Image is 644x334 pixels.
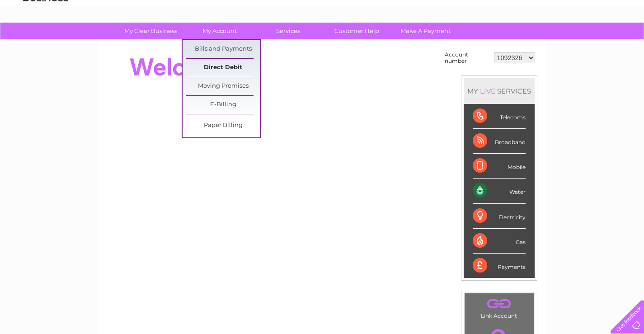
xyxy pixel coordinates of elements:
a: Water [485,38,502,45]
td: Link Account [464,293,534,321]
div: MY SERVICES [464,78,535,104]
div: Gas [473,229,526,254]
div: Telecoms [473,104,526,129]
div: Payments [473,254,526,278]
a: My Clear Business [113,23,188,39]
td: Account number [442,49,492,66]
img: logo.png [23,24,69,51]
div: Water [473,179,526,203]
div: Electricity [473,204,526,229]
a: . [467,296,531,311]
a: Telecoms [533,38,560,45]
a: Customer Help [320,23,394,39]
a: Bills and Payments [186,40,260,58]
a: E-Billing [186,96,260,114]
div: Clear Business is a trading name of Verastar Limited (registered in [GEOGRAPHIC_DATA] No. 3667643... [109,5,536,44]
a: 0333 014 3131 [474,5,536,16]
div: Broadband [473,129,526,154]
div: Mobile [473,154,526,179]
a: Log out [615,38,636,45]
div: LIVE [478,87,497,95]
a: Services [251,23,325,39]
a: Direct Debit [186,59,260,77]
a: Paper Billing [186,117,260,135]
a: Blog [565,38,578,45]
a: Moving Premises [186,77,260,95]
a: My Account [182,23,257,39]
a: Contact [584,38,606,45]
a: Energy [508,38,527,45]
a: Make A Payment [388,23,463,39]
